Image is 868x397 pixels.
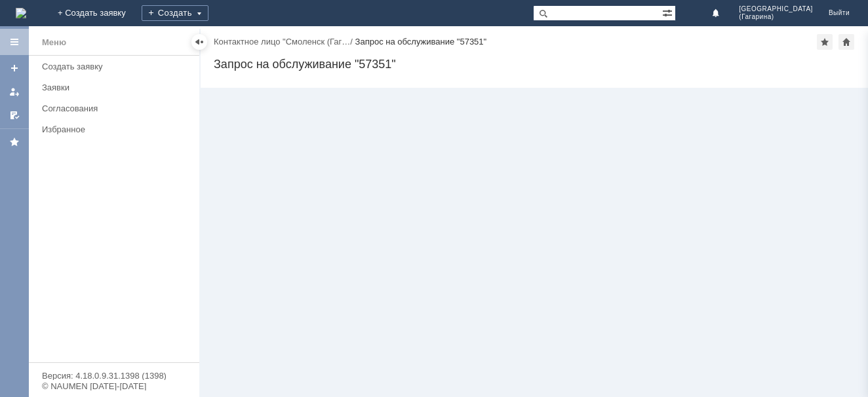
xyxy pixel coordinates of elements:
[4,58,25,79] a: Создать заявку
[142,5,208,21] div: Создать
[37,77,197,98] a: Заявки
[16,8,26,18] a: Перейти на домашнюю страницу
[214,37,350,47] a: Контактное лицо "Смоленск (Гаг…
[42,83,191,92] div: Заявки
[42,382,186,390] div: © NAUMEN [DATE]-[DATE]
[739,5,813,13] span: [GEOGRAPHIC_DATA]
[42,35,66,50] div: Меню
[37,56,197,77] a: Создать заявку
[42,124,177,134] div: Избранное
[214,37,355,47] div: /
[16,8,26,18] img: logo
[191,34,207,50] div: Скрыть меню
[4,81,25,102] a: Мои заявки
[4,105,25,126] a: Мои согласования
[42,62,191,71] div: Создать заявку
[42,371,186,380] div: Версия: 4.18.0.9.31.1398 (1398)
[662,6,675,18] span: Расширенный поиск
[214,58,855,71] div: Запрос на обслуживание "57351"
[37,98,197,119] a: Согласования
[739,13,813,21] span: (Гагарина)
[355,37,487,47] div: Запрос на обслуживание "57351"
[817,34,833,50] div: Добавить в избранное
[838,34,854,50] div: Сделать домашней страницей
[42,104,191,113] div: Согласования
